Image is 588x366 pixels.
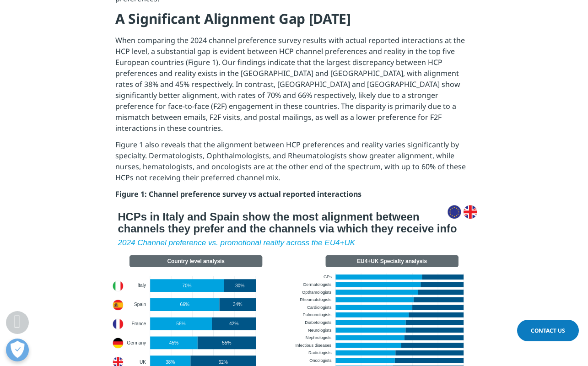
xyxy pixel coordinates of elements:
[517,320,579,341] a: Contact Us
[115,35,473,139] p: When comparing the 2024 channel preference survey results with actual reported interactions at th...
[115,189,361,199] strong: Figure 1: Channel preference survey vs actual reported interactions
[115,139,473,188] p: Figure 1 also reveals that the alignment between HCP preferences and reality varies significantly...
[531,327,565,334] span: Contact Us
[115,10,473,35] h4: A Significant Alignment Gap [DATE]
[6,339,29,361] button: Ouvrir le centre de préférences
